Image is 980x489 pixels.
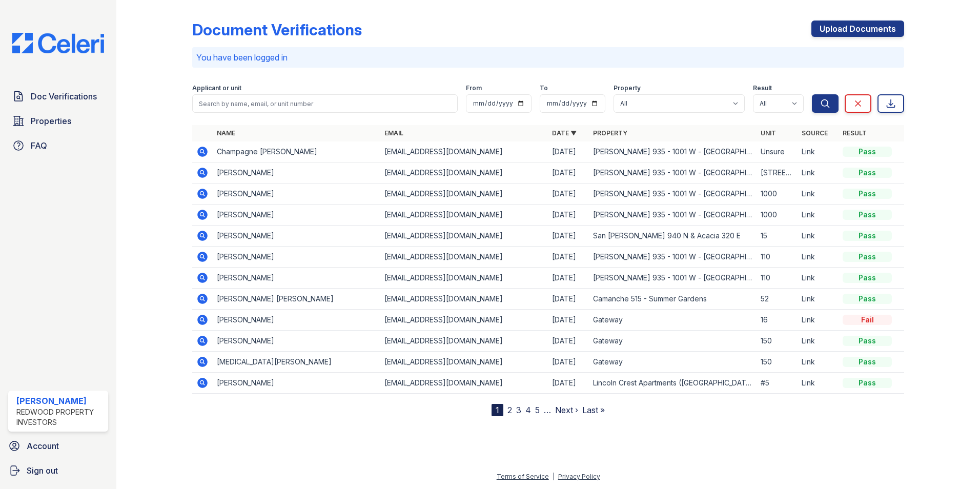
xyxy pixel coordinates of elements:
[757,141,798,162] td: Unsure
[380,352,548,373] td: [EMAIL_ADDRESS][DOMAIN_NAME]
[589,310,757,331] td: Gateway
[843,357,892,367] div: Pass
[757,247,798,268] td: 110
[811,21,904,37] a: Upload Documents
[213,141,380,162] td: Champagne [PERSON_NAME]
[192,21,362,39] div: Document Verifications
[753,84,772,92] label: Result
[380,247,548,268] td: [EMAIL_ADDRESS][DOMAIN_NAME]
[757,373,798,394] td: #5
[217,129,235,137] a: Name
[589,331,757,352] td: Gateway
[798,226,839,247] td: Link
[843,189,892,199] div: Pass
[548,184,589,205] td: [DATE]
[4,33,112,53] img: CE_Logo_Blue-a8612792a0a2168367f1c8372b55b34899dd931a85d93a1a3d3e32e68fde9ad4.png
[937,448,970,479] iframe: chat widget
[8,135,108,156] a: FAQ
[589,162,757,184] td: [PERSON_NAME] 935 - 1001 W - [GEOGRAPHIC_DATA] Apartments
[548,205,589,226] td: [DATE]
[589,289,757,310] td: Camanche 515 - Summer Gardens
[192,94,458,113] input: Search by name, email, or unit number
[798,162,839,184] td: Link
[192,84,241,92] label: Applicant or unit
[213,268,380,289] td: [PERSON_NAME]
[589,373,757,394] td: Lincoln Crest Apartments ([GEOGRAPHIC_DATA])
[380,268,548,289] td: [EMAIL_ADDRESS][DOMAIN_NAME]
[843,294,892,304] div: Pass
[558,473,600,480] a: Privacy Policy
[757,162,798,184] td: [STREET_ADDRESS][PERSON_NAME]
[798,205,839,226] td: Link
[843,252,892,262] div: Pass
[213,162,380,184] td: [PERSON_NAME]
[843,210,892,220] div: Pass
[213,205,380,226] td: [PERSON_NAME]
[213,331,380,352] td: [PERSON_NAME]
[843,129,867,137] a: Result
[614,84,641,92] label: Property
[213,310,380,331] td: [PERSON_NAME]
[213,184,380,205] td: [PERSON_NAME]
[548,162,589,184] td: [DATE]
[757,310,798,331] td: 16
[757,205,798,226] td: 1000
[553,473,555,480] div: |
[31,90,97,103] span: Doc Verifications
[798,247,839,268] td: Link
[380,205,548,226] td: [EMAIL_ADDRESS][DOMAIN_NAME]
[27,464,58,477] span: Sign out
[380,331,548,352] td: [EMAIL_ADDRESS][DOMAIN_NAME]
[540,84,548,92] label: To
[31,139,47,152] span: FAQ
[798,373,839,394] td: Link
[380,184,548,205] td: [EMAIL_ADDRESS][DOMAIN_NAME]
[16,407,104,427] div: Redwood Property Investors
[8,111,108,131] a: Properties
[843,378,892,388] div: Pass
[589,141,757,162] td: [PERSON_NAME] 935 - 1001 W - [GEOGRAPHIC_DATA] Apartments
[4,460,112,481] a: Sign out
[552,129,577,137] a: Date ▼
[380,289,548,310] td: [EMAIL_ADDRESS][DOMAIN_NAME]
[757,331,798,352] td: 150
[798,141,839,162] td: Link
[548,226,589,247] td: [DATE]
[380,373,548,394] td: [EMAIL_ADDRESS][DOMAIN_NAME]
[213,289,380,310] td: [PERSON_NAME] [PERSON_NAME]
[380,226,548,247] td: [EMAIL_ADDRESS][DOMAIN_NAME]
[798,268,839,289] td: Link
[213,373,380,394] td: [PERSON_NAME]
[27,440,59,452] span: Account
[535,405,540,415] a: 5
[843,168,892,178] div: Pass
[380,162,548,184] td: [EMAIL_ADDRESS][DOMAIN_NAME]
[4,436,112,456] a: Account
[466,84,482,92] label: From
[843,147,892,157] div: Pass
[589,205,757,226] td: [PERSON_NAME] 935 - 1001 W - [GEOGRAPHIC_DATA] Apartments
[589,184,757,205] td: [PERSON_NAME] 935 - 1001 W - [GEOGRAPHIC_DATA] Apartments
[548,247,589,268] td: [DATE]
[757,268,798,289] td: 110
[548,268,589,289] td: [DATE]
[589,226,757,247] td: San [PERSON_NAME] 940 N & Acacia 320 E
[384,129,403,137] a: Email
[802,129,828,137] a: Source
[757,226,798,247] td: 15
[589,247,757,268] td: [PERSON_NAME] 935 - 1001 W - [GEOGRAPHIC_DATA] Apartments
[16,395,104,407] div: [PERSON_NAME]
[589,268,757,289] td: [PERSON_NAME] 935 - 1001 W - [GEOGRAPHIC_DATA] Apartments
[507,405,512,415] a: 2
[380,141,548,162] td: [EMAIL_ADDRESS][DOMAIN_NAME]
[843,273,892,283] div: Pass
[213,247,380,268] td: [PERSON_NAME]
[548,141,589,162] td: [DATE]
[798,331,839,352] td: Link
[548,373,589,394] td: [DATE]
[548,310,589,331] td: [DATE]
[589,352,757,373] td: Gateway
[525,405,531,415] a: 4
[757,289,798,310] td: 52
